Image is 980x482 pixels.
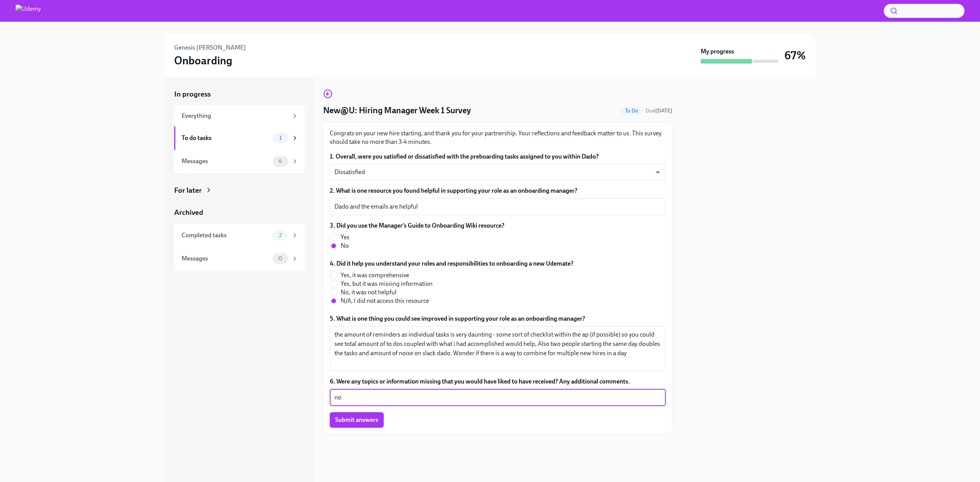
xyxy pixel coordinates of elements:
a: Messages0 [174,247,305,270]
a: Completed tasks2 [174,224,305,247]
p: Congrats on your new hire starting, and thank you for your partnership. Your reflections and feed... [330,129,666,146]
strong: My progress [701,47,734,56]
span: 2 [274,232,286,238]
span: Due [646,107,672,114]
img: Udemy [16,5,41,17]
span: 0 [274,256,287,261]
a: Archived [174,207,305,218]
label: 4. Did it help you understand your roles and responsibilities to onboarding a new Udemate? [330,259,573,268]
span: No [341,242,349,250]
div: Messages [182,254,270,263]
a: Messages4 [174,150,305,173]
span: September 16th, 2025 10:00 [646,107,672,114]
label: 3. Did you use the Manager’s Guide to Onboarding Wiki resource? [330,221,504,230]
h3: Onboarding [174,54,232,67]
h4: New@U: Hiring Manager Week 1 Survey [323,105,471,116]
span: Submit answers [335,416,378,424]
label: 1. Overall, were you satisfied or dissatisfied with the preboarding tasks assigned to you within ... [330,152,666,161]
div: Dissatisfied [330,164,666,180]
div: For later [174,185,202,195]
span: N/A, I did not access this resource [341,297,429,305]
label: 6. Were any topics or information missing that you would have liked to have received? Any additio... [330,377,666,386]
span: To Do [620,108,642,114]
textarea: no [334,393,661,402]
textarea: Dado and the emails are helpful [334,202,661,211]
span: 4 [274,158,287,164]
label: 5. What is one thing you could see improved in supporting your role as an onboarding manager? [330,314,666,323]
a: For later [174,185,305,195]
a: In progress [174,89,305,99]
span: Yes, but it was missing information [341,280,433,288]
div: To do tasks [182,134,270,142]
a: To do tasks1 [174,126,305,150]
label: 2. What is one resource you found helpful in supporting your role as an onboarding manager? [330,187,666,195]
div: Completed tasks [182,231,270,240]
span: No, it was not helpful [341,288,397,297]
a: Everything [174,105,305,126]
span: Yes, it was comprehensive [341,271,409,280]
h6: Genesis [PERSON_NAME] [174,43,246,52]
textarea: the amount of reminders as individual tasks is very daunting - some sort of checklist within the ... [334,330,661,367]
button: Submit answers [330,412,384,428]
strong: [DATE] [655,107,672,114]
h3: 67% [784,48,806,62]
div: Everything [182,112,288,120]
div: Messages [182,157,270,166]
span: 1 [275,135,286,141]
span: Yes [341,233,350,242]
